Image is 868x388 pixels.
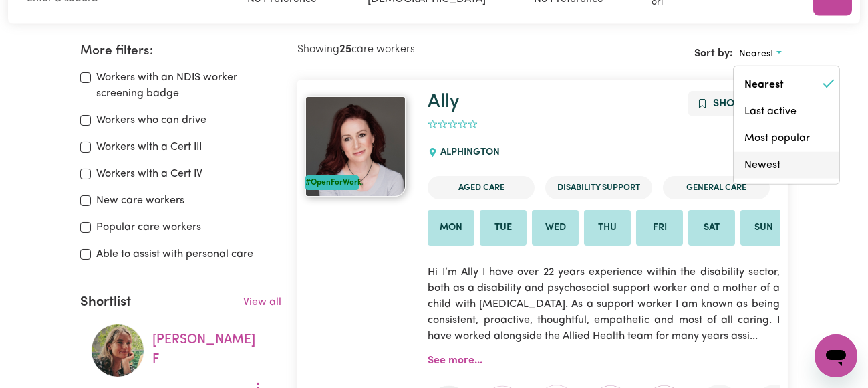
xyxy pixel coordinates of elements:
[91,324,144,377] img: Harriet F
[305,96,406,197] img: View Ally's profile
[428,134,507,171] div: ALPHINGTON
[545,176,652,199] li: Disability Support
[305,96,412,197] a: Ally#OpenForWork
[734,72,839,98] a: Nearest
[96,70,281,102] label: Workers with an NDIS worker screening badge
[734,125,839,152] a: Most popular
[428,355,482,366] a: See more...
[636,210,683,246] li: Available on Fri
[532,210,579,246] li: Available on Wed
[339,44,351,55] b: 25
[96,193,184,209] label: New care workers
[80,294,131,310] h2: Shortlist
[96,246,253,262] label: Able to assist with personal care
[688,91,777,116] button: Add to shortlist
[740,210,787,246] li: Available on Sun
[152,334,255,366] a: [PERSON_NAME] F
[96,112,206,128] label: Workers who can drive
[734,98,839,125] a: Last active
[734,152,839,179] a: Newest
[243,297,281,308] a: View all
[96,139,202,155] label: Workers with a Cert III
[694,48,733,59] span: Sort by:
[733,66,840,185] div: Sort search results
[688,210,735,246] li: Available on Sat
[428,210,474,246] li: Available on Mon
[428,117,478,132] div: add rating by typing an integer from 0 to 5 or pressing arrow keys
[305,175,359,190] div: #OpenForWork
[739,49,774,59] span: Nearest
[428,92,460,112] a: Ally
[584,210,631,246] li: Available on Thu
[428,176,535,199] li: Aged Care
[815,334,857,377] iframe: Button to launch messaging window
[96,219,201,235] label: Popular care workers
[663,176,770,199] li: General Care
[733,43,788,64] button: Sort search results
[80,43,281,59] h2: More filters:
[297,43,543,56] h2: Showing care workers
[713,98,768,109] span: Shortlist
[480,210,527,246] li: Available on Tue
[428,256,779,353] p: Hi I’m Ally I have over 22 years experience within the disability sector, both as a disability an...
[96,166,202,182] label: Workers with a Cert IV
